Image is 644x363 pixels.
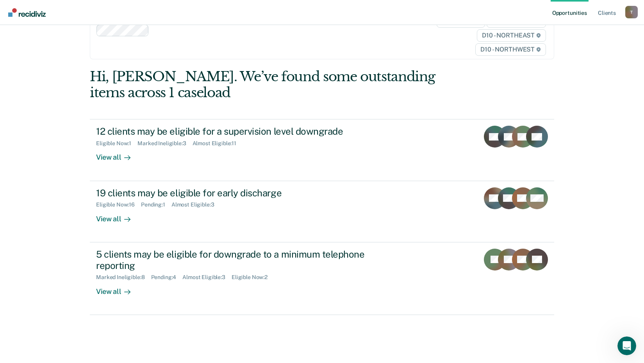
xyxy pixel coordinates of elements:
div: Hi, [PERSON_NAME]. We’ve found some outstanding items across 1 caseload [90,69,461,101]
div: View all [96,208,140,223]
div: T [625,6,638,18]
div: Eligible Now : 16 [96,201,141,208]
span: D10 - NORTHWEST [475,43,546,56]
div: View all [96,147,140,162]
div: 19 clients may be eligible for early discharge [96,187,370,199]
span: D10 - NORTHEAST [477,29,546,42]
div: Pending : 1 [141,201,171,208]
img: Recidiviz [8,8,46,17]
div: Almost Eligible : 11 [193,140,243,147]
div: Marked Ineligible : 8 [96,274,151,281]
div: Almost Eligible : 3 [182,274,232,281]
div: Eligible Now : 1 [96,140,137,147]
a: 12 clients may be eligible for a supervision level downgradeEligible Now:1Marked Ineligible:3Almo... [90,119,554,181]
div: Marked Ineligible : 3 [137,140,192,147]
a: 19 clients may be eligible for early dischargeEligible Now:16Pending:1Almost Eligible:3View all [90,181,554,242]
div: 5 clients may be eligible for downgrade to a minimum telephone reporting [96,249,370,271]
a: 5 clients may be eligible for downgrade to a minimum telephone reportingMarked Ineligible:8Pendin... [90,242,554,315]
div: View all [96,281,140,296]
div: 12 clients may be eligible for a supervision level downgrade [96,126,370,137]
div: Pending : 4 [151,274,183,281]
div: Almost Eligible : 3 [171,201,221,208]
iframe: Intercom live chat [617,336,636,355]
div: Eligible Now : 2 [232,274,274,281]
button: Profile dropdown button [625,6,638,18]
